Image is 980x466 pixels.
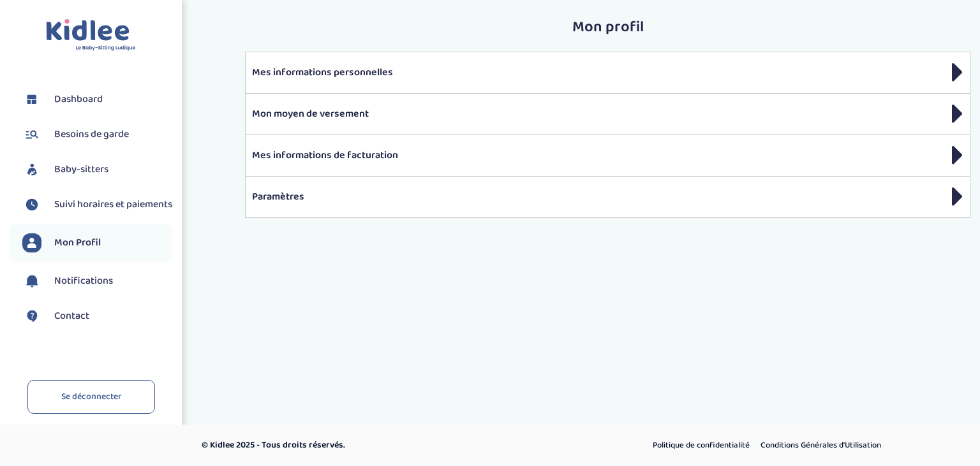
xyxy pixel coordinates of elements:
a: Besoins de garde [22,125,172,144]
span: Mon Profil [54,235,101,251]
img: besoin.svg [22,125,41,144]
a: Baby-sitters [22,160,172,179]
p: © Kidlee 2025 - Tous droits réservés. [202,439,544,452]
p: Mes informations de facturation [252,148,963,163]
img: notification.svg [22,272,41,291]
span: Besoins de garde [54,127,129,142]
span: Notifications [54,273,113,289]
img: suivihoraire.svg [22,195,41,214]
a: Dashboard [22,90,172,109]
img: dashboard.svg [22,90,41,109]
span: Baby-sitters [54,162,108,177]
span: Suivi horaires et paiements [54,197,172,212]
a: Politique de confidentialité [648,437,754,454]
p: Mes informations personnelles [252,65,963,80]
p: Paramètres [252,189,963,205]
p: Mon moyen de versement [252,106,963,122]
a: Contact [22,307,172,326]
img: babysitters.svg [22,160,41,179]
img: profil.svg [22,233,41,252]
h2: Mon profil [245,19,970,36]
span: Dashboard [54,92,103,107]
a: Conditions Générales d’Utilisation [756,437,886,454]
a: Se déconnecter [27,380,155,414]
span: Contact [54,309,89,324]
a: Mon Profil [22,233,172,252]
a: Notifications [22,272,172,291]
img: logo.svg [46,19,136,52]
img: contact.svg [22,307,41,326]
a: Suivi horaires et paiements [22,195,172,214]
